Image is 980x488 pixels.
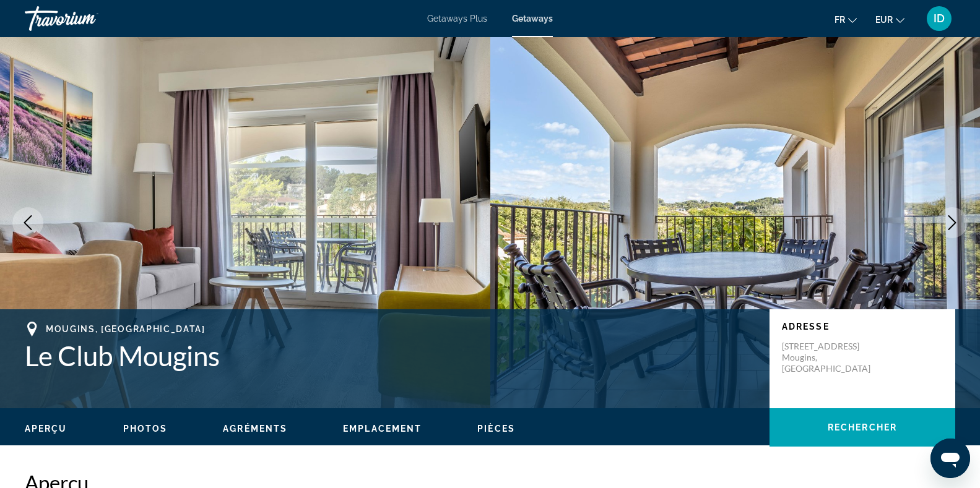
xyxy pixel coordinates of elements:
span: Photos [123,424,168,434]
a: Getaways [512,14,553,24]
span: fr [835,15,845,25]
p: Adresse [782,322,943,332]
button: User Menu [923,6,955,32]
button: Emplacement [343,423,422,434]
a: Getaways Plus [427,14,487,24]
button: Agréments [223,423,287,434]
span: Emplacement [343,424,422,434]
span: Pièces [477,424,515,434]
p: [STREET_ADDRESS] Mougins, [GEOGRAPHIC_DATA] [782,341,881,374]
span: EUR [875,15,893,25]
span: ID [934,12,945,25]
a: Travorium [25,2,149,35]
span: Agréments [223,424,287,434]
span: Mougins, [GEOGRAPHIC_DATA] [46,324,206,334]
span: Aperçu [25,424,67,434]
button: Change language [835,11,857,28]
span: Rechercher [828,422,897,432]
button: Change currency [875,11,904,28]
button: Photos [123,423,168,434]
button: Pièces [477,423,515,434]
button: Rechercher [770,408,955,447]
button: Previous image [12,207,43,238]
iframe: Bouton de lancement de la fenêtre de messagerie [930,439,970,478]
h1: Le Club Mougins [25,340,757,372]
button: Aperçu [25,423,67,434]
button: Next image [937,207,968,238]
